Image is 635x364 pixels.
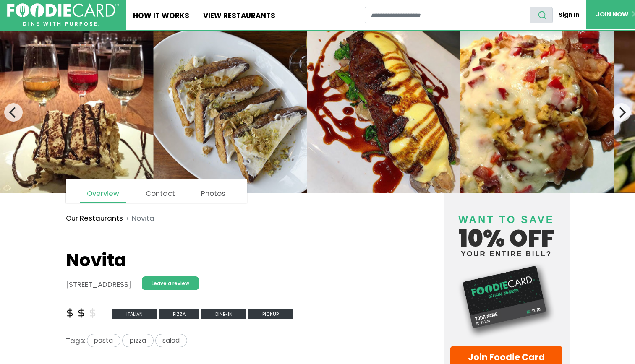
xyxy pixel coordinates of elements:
[530,7,552,23] button: search
[450,203,562,257] h4: 10% off
[248,308,293,318] a: Pickup
[194,185,233,202] a: Photos
[201,308,248,318] a: Dine-in
[66,213,123,224] a: Our Restaurants
[66,279,131,290] address: [STREET_ADDRESS]
[123,213,155,224] li: Novita
[122,335,155,345] a: pizza
[201,309,246,319] span: Dine-in
[155,335,188,345] a: salad
[155,334,188,347] span: salad
[87,334,121,347] span: pasta
[122,334,154,347] span: pizza
[365,7,530,23] input: restaurant search
[66,334,401,351] div: Tags:
[85,335,123,345] a: pasta
[142,276,199,290] a: Leave a review
[248,309,293,319] span: Pickup
[112,308,159,318] a: italian
[612,103,631,122] button: Next
[159,308,201,318] a: pizza
[66,208,401,229] nav: breadcrumb
[66,179,247,203] nav: page links
[159,309,199,319] span: pizza
[450,262,562,339] img: Foodie Card
[7,3,119,26] img: FoodieCard; Eat, Drink, Save, Donate
[553,7,586,23] a: Sign In
[112,309,157,319] span: italian
[138,185,182,202] a: Contact
[450,250,562,257] small: your entire bill?
[4,103,23,122] button: Previous
[458,214,554,225] span: Want to save
[80,185,126,203] a: Overview
[66,250,401,271] h1: Novita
